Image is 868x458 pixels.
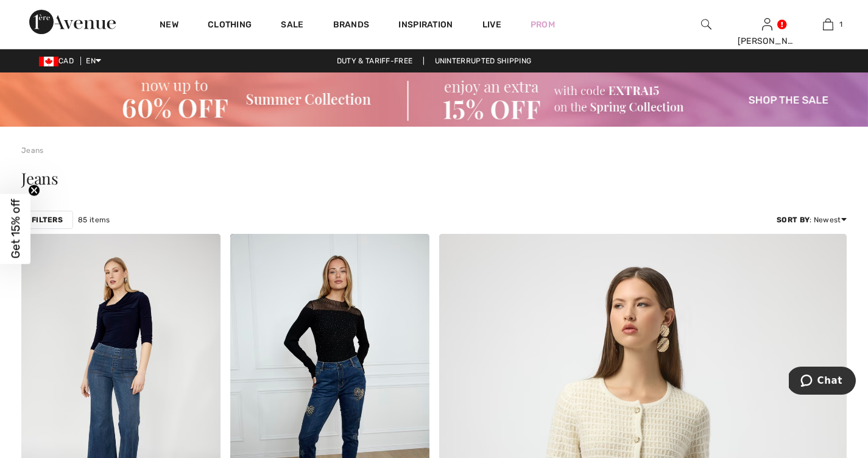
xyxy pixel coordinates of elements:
span: Inspiration [398,19,453,32]
a: New [160,19,178,32]
iframe: Opens a widget where you can chat to one of our agents [789,367,856,397]
img: My Bag [823,17,833,32]
span: CAD [39,57,79,65]
a: Sign In [762,18,772,30]
img: My Info [762,17,772,32]
img: Canadian Dollar [39,57,58,66]
a: Prom [531,18,555,31]
div: [PERSON_NAME] [738,35,797,48]
a: 1 [798,17,858,32]
span: Jeans [21,167,58,189]
span: EN [86,57,101,65]
a: Live [482,18,501,31]
span: 1 [839,19,842,30]
span: 85 items [78,214,110,225]
span: Get 15% off [9,199,23,259]
a: Clothing [208,19,252,32]
strong: Sort By [777,216,810,224]
a: Sale [281,19,303,32]
img: 1ère Avenue [29,10,116,34]
div: : Newest [777,214,847,225]
a: Jeans [21,146,44,155]
button: Close teaser [28,185,40,197]
strong: Filters [32,214,63,225]
img: search the website [701,17,711,32]
a: Brands [333,19,370,32]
